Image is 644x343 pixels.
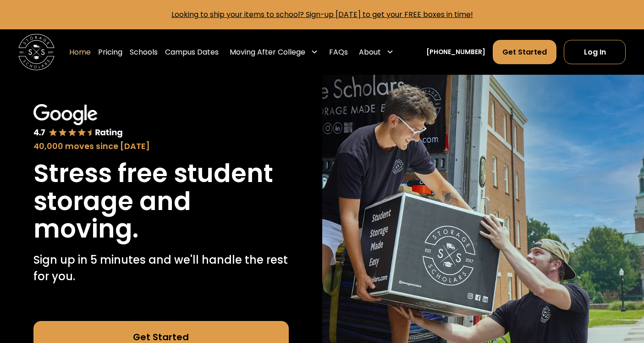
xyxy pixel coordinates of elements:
[33,140,289,153] div: 40,000 moves since [DATE]
[426,47,485,57] a: [PHONE_NUMBER]
[69,39,91,65] a: Home
[329,39,348,65] a: FAQs
[130,39,158,65] a: Schools
[230,47,305,58] div: Moving After College
[359,47,381,58] div: About
[98,39,122,65] a: Pricing
[18,34,55,71] img: Storage Scholars main logo
[171,9,473,20] a: Looking to ship your items to school? Sign-up [DATE] to get your FREE boxes in time!
[18,34,55,71] a: home
[165,39,219,65] a: Campus Dates
[33,104,123,138] img: Google 4.7 star rating
[226,39,322,65] div: Moving After College
[493,40,556,65] a: Get Started
[33,160,289,243] h1: Stress free student storage and moving.
[564,40,626,65] a: Log In
[355,39,397,65] div: About
[33,252,289,285] p: Sign up in 5 minutes and we'll handle the rest for you.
